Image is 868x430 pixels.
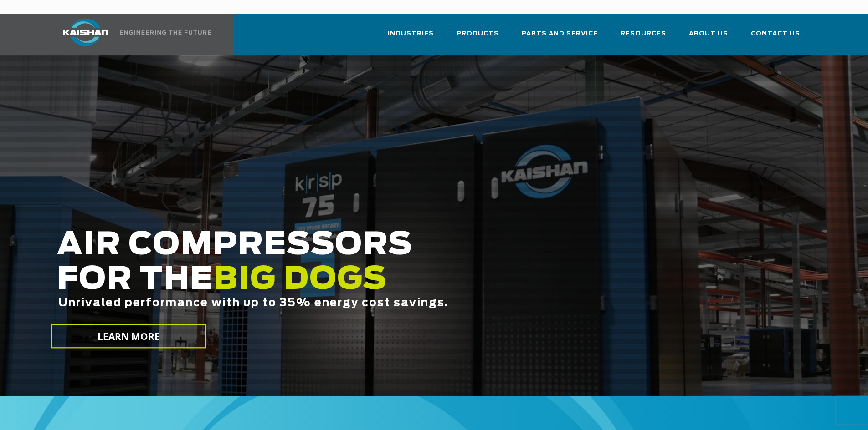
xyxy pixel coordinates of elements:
[51,14,213,55] a: Kaishan USA
[51,324,206,349] a: LEARN MORE
[522,22,598,53] a: Parts and Service
[751,22,800,53] a: Contact Us
[621,29,666,39] span: Resources
[388,22,434,53] a: Industries
[689,29,728,39] span: About Us
[457,29,499,39] span: Products
[97,330,160,343] span: LEARN MORE
[388,29,434,39] span: Industries
[51,19,120,46] img: kaishan logo
[213,264,387,295] span: BIG DOGS
[751,29,800,39] span: Contact Us
[621,22,666,53] a: Resources
[58,298,448,309] span: Unrivaled performance with up to 35% energy cost savings.
[120,30,211,35] img: Engineering the future
[689,22,728,53] a: About Us
[457,22,499,53] a: Products
[522,29,598,39] span: Parts and Service
[57,228,684,338] h2: AIR COMPRESSORS FOR THE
